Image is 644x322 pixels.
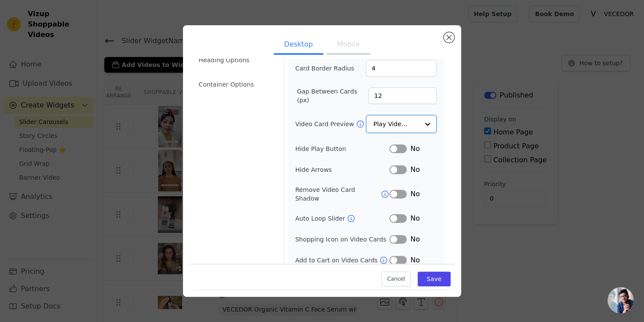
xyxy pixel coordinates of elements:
label: Remove Video Card Shadow [295,185,381,203]
label: Add to Cart on Video Cards [295,256,379,265]
label: Auto Loop Slider [295,214,347,223]
label: Card Border Radius [295,64,354,73]
label: Video Card Preview [295,120,355,128]
button: Save [418,272,451,286]
button: Desktop [274,36,323,55]
span: No [410,189,420,199]
span: No [410,255,420,265]
label: Hide Play Button [295,144,389,153]
li: Heading Options [193,51,279,69]
button: Close modal [444,32,454,43]
label: Gap Between Cards (px) [297,87,368,104]
li: Container Options [193,76,279,93]
span: No [410,144,420,154]
button: Mobile [327,36,370,55]
span: No [410,234,420,245]
span: No [410,164,420,175]
label: Shopping Icon on Video Cards [295,235,389,244]
button: Cancel [382,272,411,286]
div: Open chat [607,287,634,313]
label: Hide Arrows [295,165,389,174]
span: No [410,213,420,224]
